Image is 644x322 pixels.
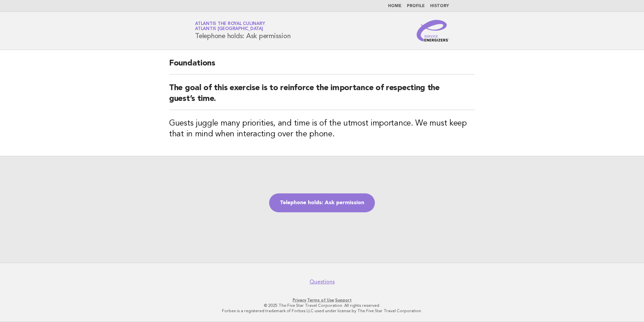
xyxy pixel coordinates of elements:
[195,27,263,31] span: Atlantis [GEOGRAPHIC_DATA]
[116,303,528,308] p: © 2025 The Five Star Travel Corporation. All rights reserved.
[195,22,290,39] h1: Telephone holds: Ask permission
[310,278,335,285] a: Questions
[116,308,528,314] p: Forbes is a registered trademark of Forbes LLC used under license by The Five Star Travel Corpora...
[407,4,425,8] a: Profile
[388,4,401,8] a: Home
[195,22,265,31] a: Atlantis the Royal CulinaryAtlantis [GEOGRAPHIC_DATA]
[269,193,375,212] a: Telephone holds: Ask permission
[417,20,449,42] img: Service Energizers
[116,297,528,303] p: · ·
[335,298,352,302] a: Support
[169,83,475,110] h2: The goal of this exercise is to reinforce the importance of respecting the guest’s time.
[169,118,475,140] h3: Guests juggle many priorities, and time is of the utmost importance. We must keep that in mind wh...
[430,4,449,8] a: History
[169,58,475,75] h2: Foundations
[307,298,334,302] a: Terms of Use
[293,298,306,302] a: Privacy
